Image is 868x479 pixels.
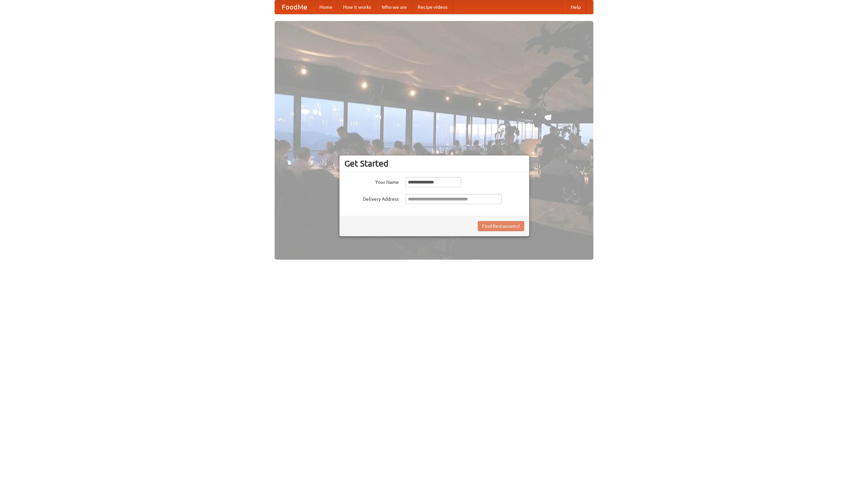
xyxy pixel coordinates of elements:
a: Help [565,0,586,14]
button: Find Restaurants! [478,221,524,231]
a: Home [314,0,338,14]
h3: Get Started [344,158,524,169]
a: How it works [338,0,376,14]
label: Delivery Address [344,194,399,202]
a: Who we are [376,0,412,14]
label: Your Name [344,177,399,186]
a: FoodMe [275,0,314,14]
a: Recipe videos [412,0,453,14]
